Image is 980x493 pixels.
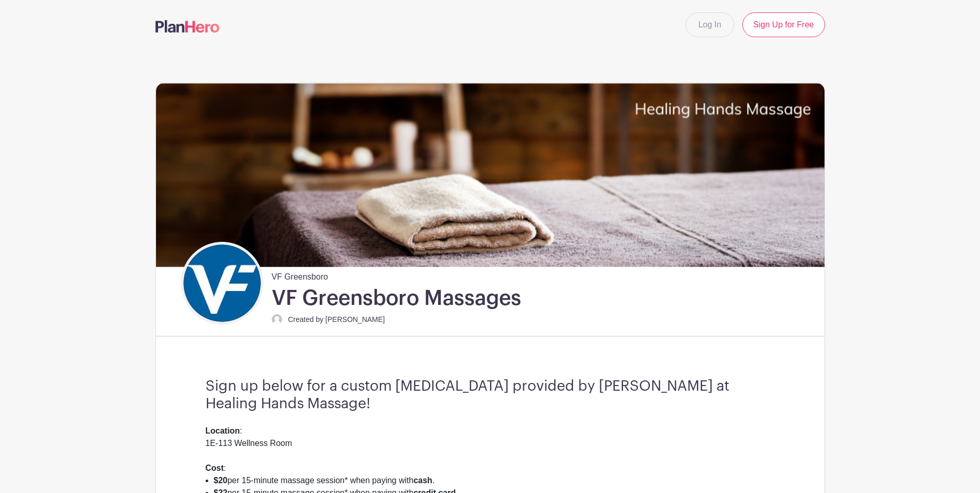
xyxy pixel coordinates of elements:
h3: Sign up below for a custom [MEDICAL_DATA] provided by [PERSON_NAME] at Healing Hands Massage! [206,378,775,412]
li: per 15-minute massage session* when paying with . [214,474,775,487]
img: Signup%20Massage.png [156,83,825,267]
h1: VF Greensboro Massages [272,285,521,311]
strong: Cost [206,464,224,472]
span: VF Greensboro [272,267,328,283]
img: logo-507f7623f17ff9eddc593b1ce0a138ce2505c220e1c5a4e2b4648c50719b7d32.svg [155,20,220,33]
img: VF_Icon_FullColor_CMYK-small.jpg [183,244,261,322]
a: Log In [686,12,734,37]
div: : 1E-113 Wellness Room : [206,425,775,474]
strong: cash [413,476,432,485]
small: Created by [PERSON_NAME] [288,315,385,323]
strong: Location [206,426,240,435]
strong: $20 [214,476,228,485]
img: default-ce2991bfa6775e67f084385cd625a349d9dcbb7a52a09fb2fda1e96e2d18dcdb.png [272,314,282,325]
a: Sign Up for Free [742,12,825,37]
